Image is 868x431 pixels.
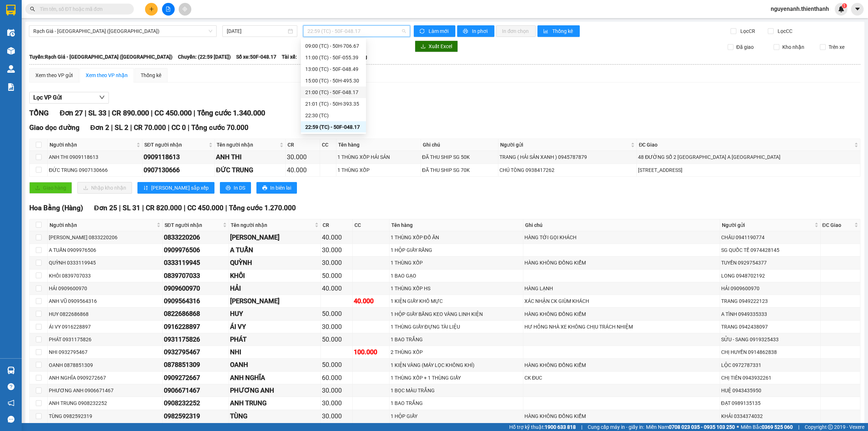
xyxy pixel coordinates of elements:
[144,152,213,162] div: 0909118613
[415,41,458,52] button: downloadXuất Excel
[322,245,351,255] div: 30.000
[178,53,231,61] span: Chuyến: (22:59 [DATE])
[50,141,135,149] span: Người nhận
[391,348,522,356] div: 2 THÙNG XỐP
[220,182,251,194] button: printerIn DS
[154,109,192,117] span: CC 450.000
[163,397,229,410] td: 0908232252
[391,374,522,382] div: 1 THÙNG XỐP + 1 THÙNG GIẤY
[164,398,228,408] div: 0908232252
[322,322,351,332] div: 30.000
[163,359,229,371] td: 0878851309
[29,109,49,117] span: TỔNG
[234,184,245,192] span: In DS
[163,333,229,346] td: 0931175826
[337,166,420,174] div: 1 THÙNG XỐP
[164,283,228,293] div: 0909600970
[217,141,278,149] span: Tên người nhận
[422,166,497,174] div: ĐÃ THU SHIP SG 70K
[188,123,190,132] span: |
[229,410,321,423] td: TÙNG
[414,25,455,37] button: syncLàm mới
[49,323,161,331] div: ÁI VY 0916228897
[822,221,853,229] span: ĐC Giao
[86,71,128,79] div: Xem theo VP nhận
[524,323,719,331] div: HƯ HỎNG NHÀ XE KHÔNG CHỊU TRÁCH NHIỆM
[226,185,231,191] span: printer
[29,182,72,194] button: uploadGiao hàng
[391,399,522,407] div: 1 BAO TRẮNG
[322,271,351,281] div: 50.000
[216,152,284,162] div: ANH THI
[256,182,297,194] button: printerIn biên lai
[108,109,110,117] span: |
[164,271,228,281] div: 0839707033
[225,204,227,212] span: |
[60,109,83,117] span: Đơn 27
[164,296,228,306] div: 0909564316
[163,308,229,320] td: 0822686868
[164,258,228,268] div: 0333119945
[33,93,62,102] span: Lọc VP Gửi
[230,296,319,306] div: [PERSON_NAME]
[163,346,229,359] td: 0932795467
[49,335,161,343] div: PHÁT 0931175826
[322,283,351,293] div: 40.000
[721,284,819,292] div: HẢI 0909600970
[499,153,635,161] div: TRANG ( HẢI SẢN XANH ) 0945787879
[838,6,844,12] img: icon-new-feature
[168,123,170,132] span: |
[230,283,319,293] div: HẢI
[391,259,522,267] div: 1 THÙNG XỐP
[7,367,15,374] img: warehouse-icon
[142,204,144,212] span: |
[146,204,182,212] span: CR 820.000
[721,335,819,343] div: SỬU - SANG 0919325433
[6,5,16,16] img: logo-vxr
[779,43,807,51] span: Kho nhận
[524,361,719,369] div: HÀNG KHÔNG ĐỒNG KIỂM
[165,221,222,229] span: SĐT người nhận
[85,109,86,117] span: |
[721,246,819,254] div: SG QUỐC TẾ 0974428145
[524,297,719,305] div: XÁC NHẬN CK GIÙM KHÁCH
[40,5,125,13] input: Tìm tên, số ĐT hoặc mã đơn
[287,165,319,175] div: 40.000
[322,232,351,242] div: 40.000
[305,42,362,50] div: 09:00 (TC) - 50H-706.67
[305,88,362,96] div: 21:00 (TC) - 50F-048.17
[588,423,644,431] span: Cung cấp máy in - giấy in:
[499,166,635,174] div: CHÚ TÒNG 0938417262
[115,123,128,132] span: SL 2
[77,182,132,194] button: downloadNhập kho nhận
[775,27,793,35] span: Lọc CC
[90,123,110,132] span: Đơn 2
[229,308,321,320] td: HUY
[854,6,861,12] span: caret-down
[229,346,321,359] td: NHI
[164,245,228,255] div: 0909976506
[215,151,286,164] td: ANH THI
[337,153,420,161] div: 1 THÙNG XỐP HẢI SẢN
[49,166,141,174] div: ĐỨC TRUNG 0907130666
[552,27,574,35] span: Thống kê
[262,185,267,191] span: printer
[722,221,813,229] span: Người gửi
[230,334,319,345] div: PHÁT
[524,233,719,241] div: HÀNG TỚI GỌI KHÁCH
[230,373,319,383] div: ANH NGHĨA
[49,361,161,369] div: OANH 0878851309
[149,7,154,12] span: plus
[543,29,549,34] span: bar-chart
[130,123,132,132] span: |
[229,244,321,257] td: A TUẤN
[163,244,229,257] td: 0909976506
[843,3,846,8] span: 1
[721,386,819,394] div: HUỆ 0943435950
[353,219,390,231] th: CC
[111,123,113,132] span: |
[164,309,228,319] div: 0822686868
[320,139,336,151] th: CC
[524,310,719,318] div: HÀNG KHÔNG ĐỒNG KIỂM
[721,412,819,420] div: KHẢI 0334374032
